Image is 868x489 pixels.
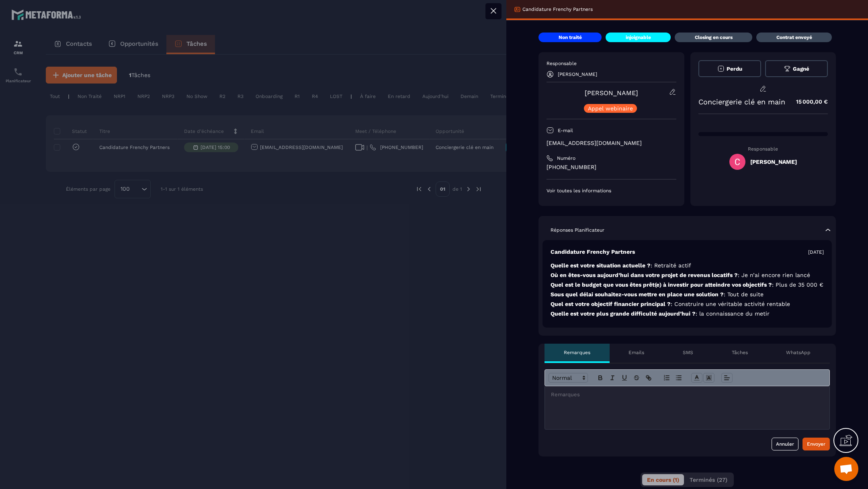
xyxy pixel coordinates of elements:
[724,291,764,297] span: : Tout de suite
[558,71,597,77] p: [PERSON_NAME]
[551,300,824,308] p: Quel est votre objectif financier principal ?
[547,163,676,171] p: [PHONE_NUMBER]
[628,349,644,356] p: Emails
[727,66,742,72] span: Perdu
[551,310,824,318] p: Quelle est votre plus grande difficulté aujourd’hui ?
[647,477,679,483] span: En cours (1)
[551,248,635,256] p: Candidature Frenchy Partners
[564,349,590,356] p: Remarques
[698,98,785,106] p: Conciergerie clé en main
[793,66,809,72] span: Gagné
[776,34,812,41] p: Contrat envoyé
[802,438,830,450] button: Envoyer
[551,291,824,298] p: Sous quel délai souhaitez-vous mettre en place une solution ?
[698,146,828,152] p: Responsable
[626,34,651,41] p: injoignable
[642,474,684,485] button: En cours (1)
[807,440,825,448] div: Envoyer
[772,438,798,450] button: Annuler
[772,281,823,288] span: : Plus de 35 000 €
[738,272,810,278] span: : Je n’ai encore rien lancé
[698,60,761,77] button: Perdu
[551,227,604,233] p: Réponses Planificateur
[683,349,693,356] p: SMS
[695,34,733,41] p: Closing en cours
[585,89,638,97] a: [PERSON_NAME]
[808,249,824,255] p: [DATE]
[834,457,858,481] div: Ouvrir le chat
[765,60,828,77] button: Gagné
[750,159,797,165] h5: [PERSON_NAME]
[685,474,732,485] button: Terminés (27)
[788,94,828,110] p: 15 000,00 €
[547,187,676,194] p: Voir toutes les informations
[558,127,573,134] p: E-mail
[547,139,676,147] p: [EMAIL_ADDRESS][DOMAIN_NAME]
[786,349,811,356] p: WhatsApp
[522,6,593,12] p: Candidature Frenchy Partners
[690,477,727,483] span: Terminés (27)
[732,349,748,356] p: Tâches
[651,262,691,269] span: : Retraité actif
[559,34,582,41] p: Non traité
[588,106,633,111] p: Appel webinaire
[671,301,790,307] span: : Construire une véritable activité rentable
[557,155,575,161] p: Numéro
[547,60,676,67] p: Responsable
[551,271,824,279] p: Où en êtes-vous aujourd’hui dans votre projet de revenus locatifs ?
[551,281,824,289] p: Quel est le budget que vous êtes prêt(e) à investir pour atteindre vos objectifs ?
[696,310,770,317] span: : la connaissance du metir
[551,262,824,269] p: Quelle est votre situation actuelle ?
